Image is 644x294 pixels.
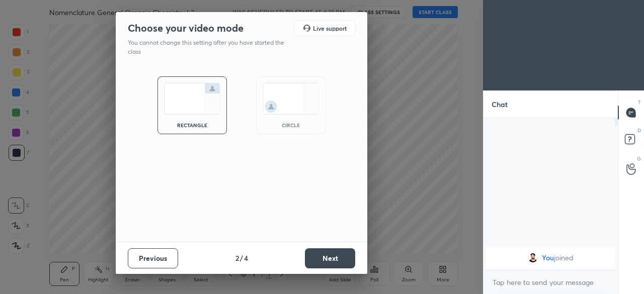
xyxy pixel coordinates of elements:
h4: 2 [235,253,239,263]
img: normalScreenIcon.ae25ed63.svg [164,83,220,115]
span: joined [554,254,574,262]
h2: Choose your video mode [128,22,244,35]
button: Next [305,248,355,268]
img: 66874679623d4816b07f54b5b4078b8d.jpg [528,253,538,263]
div: rectangle [172,123,212,128]
div: circle [271,123,311,128]
p: D [637,127,641,134]
p: G [637,155,641,162]
p: Chat [484,91,516,118]
p: T [638,99,641,106]
p: You cannot change this setting after you have started the class [128,38,291,56]
span: You [542,254,554,262]
h4: / [240,253,243,263]
h4: 4 [244,253,248,263]
img: circleScreenIcon.acc0effb.svg [263,83,319,115]
h5: Live support [313,25,347,31]
button: Previous [128,248,178,268]
div: grid [484,246,618,270]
